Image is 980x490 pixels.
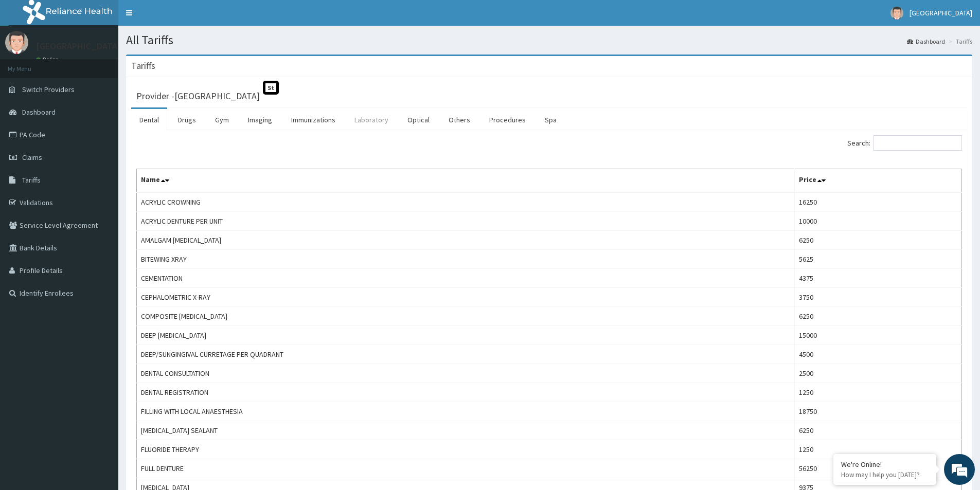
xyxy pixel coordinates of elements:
[841,470,929,479] p: How may I help you today?
[137,383,795,402] td: DENTAL REGISTRATION
[22,107,56,117] span: Dashboard
[346,109,397,131] a: Laboratory
[537,109,565,131] a: Spa
[795,421,962,440] td: 6250
[137,288,795,307] td: CEPHALOMETRIC X-RAY
[795,169,962,193] th: Price
[136,92,260,101] h3: Provider - [GEOGRAPHIC_DATA]
[22,175,41,185] span: Tariffs
[137,326,795,345] td: DEEP [MEDICAL_DATA]
[137,269,795,288] td: CEMENTATION
[841,460,929,469] div: We're Online!
[795,250,962,269] td: 5625
[907,37,945,46] a: Dashboard
[795,383,962,402] td: 1250
[795,231,962,250] td: 6250
[874,135,962,151] input: Search:
[207,109,237,131] a: Gym
[22,153,42,162] span: Claims
[5,31,28,54] img: User Image
[440,109,478,131] a: Others
[36,42,121,51] p: [GEOGRAPHIC_DATA]
[131,61,155,70] h3: Tariffs
[36,56,61,63] a: Online
[795,288,962,307] td: 3750
[795,269,962,288] td: 4375
[847,135,962,151] label: Search:
[795,345,962,364] td: 4500
[137,440,795,459] td: FLUORIDE THERAPY
[946,37,972,46] li: Tariffs
[137,402,795,421] td: FILLING WITH LOCAL ANAESTHESIA
[795,307,962,326] td: 6250
[131,109,167,131] a: Dental
[481,109,534,131] a: Procedures
[240,109,280,131] a: Imaging
[137,169,795,193] th: Name
[795,326,962,345] td: 15000
[910,8,972,17] span: [GEOGRAPHIC_DATA]
[137,364,795,383] td: DENTAL CONSULTATION
[137,345,795,364] td: DEEP/SUNGINGIVAL CURRETAGE PER QUADRANT
[283,109,344,131] a: Immunizations
[890,7,903,20] img: User Image
[795,192,962,212] td: 16250
[170,109,204,131] a: Drugs
[137,250,795,269] td: BITEWING XRAY
[137,192,795,212] td: ACRYLIC CROWNING
[399,109,438,131] a: Optical
[137,307,795,326] td: COMPOSITE [MEDICAL_DATA]
[795,402,962,421] td: 18750
[263,81,279,95] span: St
[22,85,75,94] span: Switch Providers
[137,421,795,440] td: [MEDICAL_DATA] SEALANT
[137,231,795,250] td: AMALGAM [MEDICAL_DATA]
[795,440,962,459] td: 1250
[795,364,962,383] td: 2500
[137,459,795,478] td: FULL DENTURE
[795,459,962,478] td: 56250
[126,33,972,47] h1: All Tariffs
[137,212,795,231] td: ACRYLIC DENTURE PER UNIT
[795,212,962,231] td: 10000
